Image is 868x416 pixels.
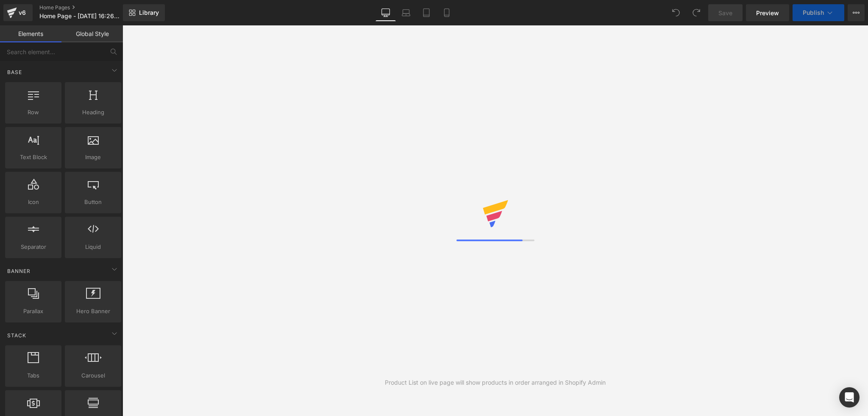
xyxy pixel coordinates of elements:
[8,153,59,162] span: Text Block
[6,331,27,339] span: Stack
[793,4,844,21] button: Publish
[17,7,28,18] div: v6
[67,371,119,380] span: Carousel
[67,108,119,117] span: Heading
[3,4,33,21] a: v6
[8,108,59,117] span: Row
[746,4,789,21] a: Preview
[848,4,865,21] button: More
[6,267,31,275] span: Banner
[67,198,119,207] span: Button
[67,153,119,162] span: Image
[8,198,59,207] span: Icon
[61,25,123,42] a: Global Style
[756,8,779,17] span: Preview
[8,307,59,316] span: Parallax
[385,378,606,387] div: Product List on live page will show products in order arranged in Shopify Admin
[39,4,136,11] a: Home Pages
[803,9,824,16] span: Publish
[688,4,705,21] button: Redo
[839,387,860,408] div: Open Intercom Messenger
[8,242,59,251] span: Separator
[8,371,59,380] span: Tabs
[123,4,165,21] a: New Library
[67,307,119,316] span: Hero Banner
[416,4,437,21] a: Tablet
[718,8,732,17] span: Save
[668,4,684,21] button: Undo
[437,4,457,21] a: Mobile
[6,68,23,76] span: Base
[396,4,416,21] a: Laptop
[139,9,159,17] span: Library
[376,4,396,21] a: Desktop
[67,242,119,251] span: Liquid
[39,13,120,19] span: Home Page - [DATE] 16:26:54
